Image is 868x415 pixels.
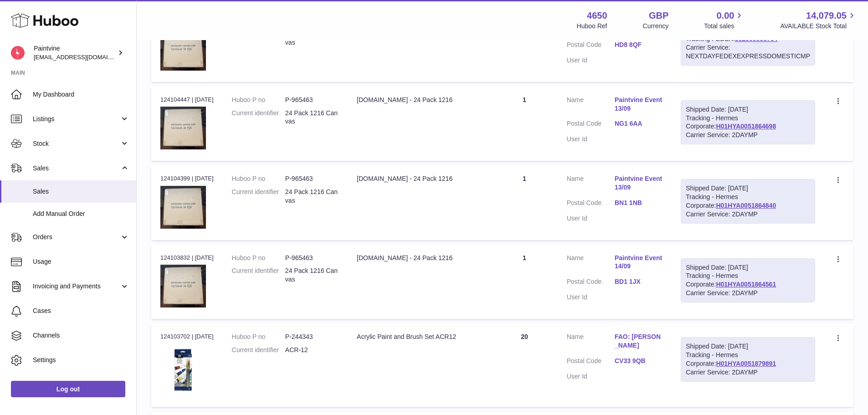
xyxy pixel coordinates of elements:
[232,333,285,341] dt: Huboo P no
[716,202,776,209] a: H01HYA0051864840
[160,254,214,262] div: 124103832 | [DATE]
[33,139,120,148] span: Stock
[716,360,776,367] a: H01HYA0051879891
[160,107,206,149] img: 46501747297401.png
[780,22,857,31] span: AVAILABLE Stock Total
[357,254,482,262] div: [DOMAIN_NAME] - 24 Pack 1216
[33,331,129,340] span: Channels
[567,254,615,273] dt: Name
[686,184,810,193] div: Shipped Date: [DATE]
[806,10,847,22] span: 14,079.05
[686,105,810,114] div: Shipped Date: [DATE]
[577,22,607,31] div: Huboo Ref
[567,96,615,115] dt: Name
[34,44,116,61] div: Paintvine
[285,346,339,354] dd: ACR-12
[686,263,810,272] div: Shipped Date: [DATE]
[615,254,663,271] a: Paintvine Event 14/09
[285,254,339,262] dd: P-965463
[649,10,668,22] strong: GBP
[33,90,129,99] span: My Dashboard
[285,188,339,205] dd: 24 Pack 1216 Canvas
[780,10,857,31] a: 14,079.05 AVAILABLE Stock Total
[160,186,206,229] img: 46501747297401.png
[491,165,557,240] td: 1
[615,174,663,192] a: Paintvine Event 13/09
[357,333,482,341] div: Acrylic Paint and Brush Set ACR12
[357,174,482,183] div: [DOMAIN_NAME] - 24 Pack 1216
[567,214,615,223] dt: User Id
[33,187,129,196] span: Sales
[686,342,810,351] div: Shipped Date: [DATE]
[567,135,615,143] dt: User Id
[33,307,129,315] span: Cases
[686,210,810,219] div: Carrier Service: 2DAYMP
[567,357,615,368] dt: Postal Code
[285,266,339,284] dd: 24 Pack 1216 Canvas
[615,277,663,286] a: BD1 1JX
[686,43,810,61] div: Carrier Service: NEXTDAYFEDEXEXPRESSDOMESTICMP
[567,372,615,381] dt: User Id
[615,357,663,365] a: CV33 9QB
[160,174,214,183] div: 124104399 | [DATE]
[491,245,557,319] td: 1
[160,343,206,395] img: 46501755771804.png
[33,356,129,364] span: Settings
[686,131,810,139] div: Carrier Service: 2DAYMP
[232,96,285,104] dt: Huboo P no
[567,199,615,210] dt: Postal Code
[615,199,663,207] a: BN1 1NB
[567,174,615,194] dt: Name
[567,119,615,130] dt: Postal Code
[716,281,776,288] a: H01HYA0051864561
[567,277,615,288] dt: Postal Code
[567,41,615,51] dt: Postal Code
[681,179,815,224] div: Tracking - Hermes Corporate:
[491,87,557,161] td: 1
[587,10,607,22] strong: 4650
[643,22,669,31] div: Currency
[615,96,663,113] a: Paintvine Event 13/09
[232,188,285,205] dt: Current identifier
[567,56,615,65] dt: User Id
[11,46,25,60] img: euan@paintvine.co.uk
[232,174,285,183] dt: Huboo P no
[567,293,615,302] dt: User Id
[160,265,206,307] img: 46501747297401.png
[681,337,815,382] div: Tracking - Hermes Corporate:
[33,282,120,291] span: Invoicing and Payments
[567,333,615,352] dt: Name
[33,233,120,241] span: Orders
[491,323,557,407] td: 20
[33,257,129,266] span: Usage
[285,333,339,341] dd: P-244343
[716,123,776,130] a: H01HYA0051864698
[285,96,339,104] dd: P-965463
[491,7,557,82] td: 1
[33,164,120,173] span: Sales
[33,210,129,218] span: Add Manual Order
[160,28,206,71] img: 46501747297401.png
[285,109,339,126] dd: 24 Pack 1216 Canvas
[232,109,285,126] dt: Current identifier
[160,333,214,341] div: 124103702 | [DATE]
[232,346,285,354] dt: Current identifier
[686,289,810,297] div: Carrier Service: 2DAYMP
[160,96,214,104] div: 124104447 | [DATE]
[704,22,745,31] span: Total sales
[232,254,285,262] dt: Huboo P no
[11,381,125,397] a: Log out
[357,96,482,104] div: [DOMAIN_NAME] - 24 Pack 1216
[681,21,815,66] div: Tracking FEDEX:
[686,368,810,377] div: Carrier Service: 2DAYMP
[615,119,663,128] a: NG1 6AA
[615,41,663,49] a: HD8 8QF
[681,100,815,145] div: Tracking - Hermes Corporate:
[615,333,663,350] a: FAO: [PERSON_NAME]
[704,10,745,31] a: 0.00 Total sales
[717,10,734,22] span: 0.00
[34,53,134,61] span: [EMAIL_ADDRESS][DOMAIN_NAME]
[232,266,285,284] dt: Current identifier
[33,115,120,123] span: Listings
[681,258,815,303] div: Tracking - Hermes Corporate:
